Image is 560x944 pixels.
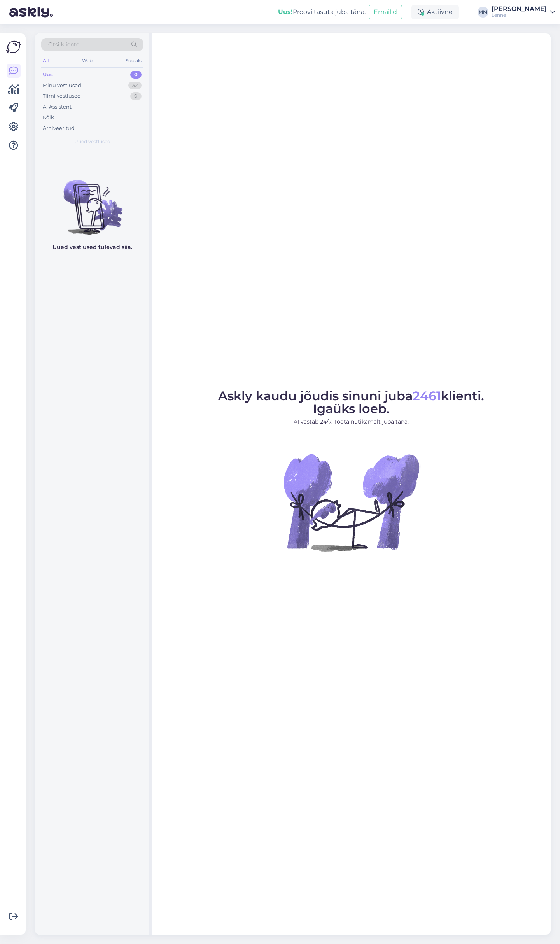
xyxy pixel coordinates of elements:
img: No Chat active [281,432,421,572]
p: AI vastab 24/7. Tööta nutikamalt juba täna. [218,418,484,426]
div: Lenne [492,12,547,18]
div: AI Assistent [43,103,72,111]
button: Emailid [369,5,402,19]
p: Uued vestlused tulevad siia. [52,243,132,251]
div: Uus [43,71,53,79]
div: 32 [128,82,142,89]
div: 0 [130,71,142,79]
span: Uued vestlused [74,138,110,145]
div: [PERSON_NAME] [492,6,547,12]
div: MM [478,7,488,18]
b: Uus! [278,8,293,16]
span: 2461 [413,388,441,403]
span: Askly kaudu jõudis sinuni juba klienti. Igaüks loeb. [218,388,484,416]
div: Aktiivne [411,5,459,19]
div: Web [80,56,94,66]
div: 0 [130,92,142,100]
span: Otsi kliente [48,40,79,49]
div: Arhiveeritud [43,124,75,132]
a: [PERSON_NAME]Lenne [492,6,555,18]
img: No chats [35,166,149,236]
div: Tiimi vestlused [43,92,81,100]
div: Minu vestlused [43,82,81,89]
div: Kõik [43,114,54,121]
div: Proovi tasuta juba täna: [278,7,366,17]
img: Askly Logo [6,40,21,54]
div: Socials [124,56,143,66]
div: All [41,56,50,66]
